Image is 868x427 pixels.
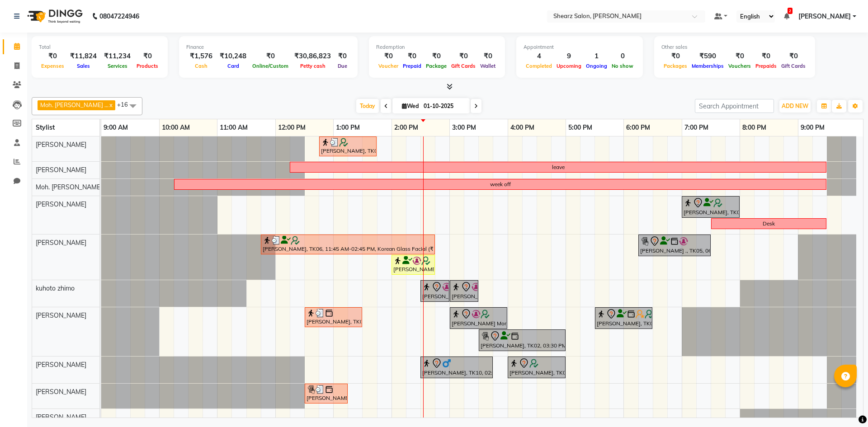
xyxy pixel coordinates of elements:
[250,63,291,69] span: Online/Custom
[508,121,537,134] a: 4:00 PM
[134,63,160,69] span: Products
[392,121,420,134] a: 2:00 PM
[661,51,689,61] div: ₹0
[689,51,726,61] div: ₹590
[36,239,86,247] span: [PERSON_NAME]
[490,180,511,188] div: week off
[753,63,779,69] span: Prepaids
[36,141,86,149] span: [PERSON_NAME]
[451,282,477,300] div: [PERSON_NAME] More, TK03, 03:00 PM-03:30 PM, Elite pedicure
[306,385,347,402] div: [PERSON_NAME], TK01, 12:30 PM-01:15 PM, Men hair cut
[186,43,350,51] div: Finance
[75,63,92,69] span: Sales
[779,63,808,69] span: Gift Cards
[683,197,739,216] div: [PERSON_NAME], TK07, 07:00 PM-08:00 PM, Men Haircut with Mr.Saantosh
[788,8,793,14] span: 2
[554,63,584,69] span: Upcoming
[624,121,652,134] a: 6:00 PM
[186,51,216,61] div: ₹1,576
[584,51,609,61] div: 1
[661,43,808,51] div: Other sales
[105,63,130,69] span: Services
[134,51,160,61] div: ₹0
[509,358,565,377] div: [PERSON_NAME], TK09, 04:00 PM-05:00 PM, Haircut By Master Stylist- [DEMOGRAPHIC_DATA]
[306,309,361,326] div: [PERSON_NAME], TK01, 12:30 PM-01:30 PM, Haircut By Master Stylist - [DEMOGRAPHIC_DATA]
[298,63,328,69] span: Petty cash
[596,309,651,328] div: [PERSON_NAME], TK08, 05:30 PM-06:30 PM, Haircut By Master Stylist - [DEMOGRAPHIC_DATA]
[524,63,554,69] span: Completed
[36,284,75,292] span: kuhoto zhimo
[376,63,401,69] span: Voucher
[400,103,421,109] span: Wed
[782,103,808,109] span: ADD NEW
[609,63,636,69] span: No show
[36,388,86,396] span: [PERSON_NAME]
[695,99,774,113] input: Search Appointment
[424,51,449,61] div: ₹0
[401,51,424,61] div: ₹0
[449,51,478,61] div: ₹0
[334,121,362,134] a: 1:00 PM
[478,63,498,69] span: Wallet
[39,43,160,51] div: Total
[740,121,769,134] a: 8:00 PM
[217,121,250,134] a: 11:00 AM
[291,51,335,61] div: ₹30,86,823
[376,51,401,61] div: ₹0
[478,51,498,61] div: ₹0
[356,99,379,113] span: Today
[36,123,55,131] span: Stylist
[424,63,449,69] span: Package
[36,183,108,191] span: Moh. [PERSON_NAME] ...
[421,358,492,377] div: [PERSON_NAME], TK10, 02:30 PM-03:45 PM, Haircut By Master Stylist- [DEMOGRAPHIC_DATA]
[689,63,726,69] span: Memberships
[798,121,827,134] a: 9:00 PM
[23,4,85,29] img: logo
[450,121,478,134] a: 3:00 PM
[36,166,86,174] span: [PERSON_NAME]
[726,51,753,61] div: ₹0
[39,51,66,61] div: ₹0
[160,121,192,134] a: 10:00 AM
[661,63,689,69] span: Packages
[216,51,250,61] div: ₹10,248
[117,101,135,108] span: +16
[335,51,350,61] div: ₹0
[584,63,609,69] span: Ongoing
[726,63,753,69] span: Vouchers
[421,99,466,113] input: 2025-10-01
[36,413,86,421] span: [PERSON_NAME]
[376,43,498,51] div: Redemption
[609,51,636,61] div: 0
[101,121,130,134] a: 9:00 AM
[566,121,594,134] a: 5:00 PM
[100,51,134,61] div: ₹11,234
[784,12,789,20] a: 2
[99,4,139,29] b: 08047224946
[36,311,86,319] span: [PERSON_NAME]
[552,163,565,171] div: leave
[276,121,308,134] a: 12:00 PM
[36,200,86,208] span: [PERSON_NAME]
[421,282,448,300] div: [PERSON_NAME] More, TK03, 02:30 PM-03:00 PM, Elite manicure
[682,121,711,134] a: 7:00 PM
[36,361,86,369] span: [PERSON_NAME]
[335,63,349,69] span: Due
[639,236,710,255] div: [PERSON_NAME] ., TK05, 06:15 PM-07:30 PM, [PERSON_NAME] essential Mineral facial
[524,43,636,51] div: Appointment
[262,236,434,253] div: [PERSON_NAME], TK06, 11:45 AM-02:45 PM, Korean Glass Facial (₹7000),Full Hand D-tan (₹1200),Spark...
[763,220,775,228] div: Desk
[480,331,565,350] div: [PERSON_NAME], TK02, 03:30 PM-05:00 PM, Touch up -upto 2 inch -Majirel
[524,51,554,61] div: 4
[320,138,376,155] div: [PERSON_NAME], TK06, 12:45 PM-01:45 PM, Glow Boost Facial (₹2500)
[451,309,506,328] div: [PERSON_NAME] More, TK03, 03:00 PM-04:00 PM, Haircut By Master Stylist - [DEMOGRAPHIC_DATA]
[108,101,113,108] a: x
[779,100,811,113] button: ADD NEW
[40,101,108,108] span: Moh. [PERSON_NAME] ...
[392,256,434,273] div: [PERSON_NAME] More, TK03, 02:00 PM-02:45 PM, [PERSON_NAME] cleanup
[66,51,100,61] div: ₹11,824
[39,63,66,69] span: Expenses
[554,51,584,61] div: 9
[193,63,210,69] span: Cash
[449,63,478,69] span: Gift Cards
